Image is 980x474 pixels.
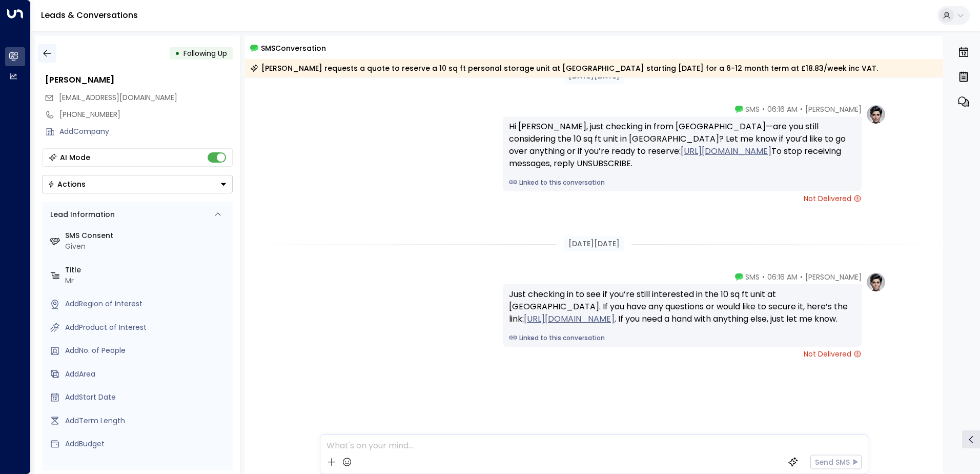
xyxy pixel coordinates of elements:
div: Actions [48,180,86,189]
div: Given [65,241,229,252]
div: AddBudget [65,439,229,449]
span: [EMAIL_ADDRESS][DOMAIN_NAME] [59,92,177,103]
img: profile-logo.png [866,104,886,125]
div: Hi [PERSON_NAME], just checking in from [GEOGRAPHIC_DATA]—are you still considering the 10 sq ft ... [509,121,855,170]
div: [PERSON_NAME] requests a quote to reserve a 10 sq ft personal storage unit at [GEOGRAPHIC_DATA] s... [250,63,878,73]
div: [PHONE_NUMBER] [59,109,233,120]
img: profile-logo.png [866,272,886,292]
span: • [762,104,765,114]
span: gstapylton9@gmail.com [59,92,177,103]
a: Linked to this conversation [509,178,855,187]
div: Just checking in to see if you’re still interested in the 10 sq ft unit at [GEOGRAPHIC_DATA]. If ... [509,288,855,325]
span: SMS Conversation [261,42,326,54]
div: AI Mode [60,152,90,163]
span: • [800,272,803,282]
div: AddStart Date [65,392,229,403]
a: Leads & Conversations [41,9,138,21]
span: 06:16 AM [767,104,798,114]
a: Linked to this conversation [509,333,855,343]
div: AddArea [65,369,229,380]
span: Following Up [183,48,227,58]
span: SMS [745,104,760,114]
div: • [175,44,180,63]
label: SMS Consent [65,230,229,241]
a: [URL][DOMAIN_NAME] [524,313,615,325]
div: AddRegion of Interest [65,299,229,309]
span: [PERSON_NAME] [805,104,862,114]
a: [URL][DOMAIN_NAME] [681,145,771,157]
span: SMS [745,272,760,282]
label: Title [65,265,229,275]
div: Lead Information [47,209,115,220]
div: AddNo. of People [65,345,229,356]
div: [PERSON_NAME] [45,74,233,86]
div: [DATE][DATE] [564,236,624,251]
span: [PERSON_NAME] [805,272,862,282]
button: Actions [42,175,233,193]
span: Not Delivered [804,349,862,359]
span: • [762,272,765,282]
div: Mr [65,275,229,286]
div: AddCompany [59,126,233,137]
span: • [800,104,803,114]
label: Source [65,462,229,473]
span: Not Delivered [804,193,862,204]
div: Button group with a nested menu [42,175,233,193]
span: 06:16 AM [767,272,798,282]
div: AddProduct of Interest [65,322,229,333]
div: AddTerm Length [65,416,229,426]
